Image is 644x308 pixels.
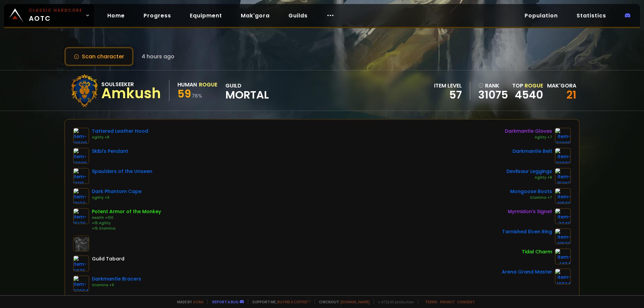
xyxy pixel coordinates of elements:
[502,228,552,235] div: Tarnished Elven Ring
[92,283,141,288] div: Stamina +9
[434,90,462,100] div: 57
[235,9,275,22] a: Mak'gora
[92,226,161,231] div: +15 Stamina
[173,299,203,304] span: Made by
[478,90,508,100] a: 31075
[457,299,475,304] a: Consent
[92,128,148,135] div: Tattered Leather Hood
[92,275,141,283] div: Darkmantle Bracers
[101,88,161,99] div: Amkush
[92,215,161,221] div: Health +100
[192,93,202,99] small: 76 %
[184,9,227,22] a: Equipment
[547,81,576,90] div: Mak'gora
[177,80,197,89] div: Human
[505,135,552,140] div: Agility +7
[73,188,89,204] img: item-13122
[177,86,191,101] span: 59
[92,188,142,195] div: Dark Phantom Cape
[519,9,563,22] a: Population
[92,221,161,226] div: +15 Agility
[555,268,571,285] img: item-19024
[73,148,89,164] img: item-13089
[508,208,552,215] div: Myrmidon's Signet
[92,135,148,140] div: Agility +8
[555,128,571,144] img: item-22006
[555,228,571,244] img: item-18500
[29,7,83,13] small: Classic Hardcore
[225,81,269,100] div: guild
[512,81,543,90] div: Top
[73,275,89,292] img: item-22004
[277,299,311,304] a: Buy me a coffee
[92,195,142,200] div: Agility +3
[92,255,124,262] div: Guild Tabard
[506,168,552,175] div: Devilsaur Leggings
[73,168,89,184] img: item-13116
[440,299,454,304] a: Privacy
[283,9,313,22] a: Guilds
[502,268,552,275] div: Arena Grand Master
[225,90,269,100] span: Mortal
[515,87,543,102] a: 4540
[510,195,552,200] div: Stamina +7
[510,188,552,195] div: Mongoose Boots
[555,208,571,224] img: item-2246
[92,208,161,215] div: Potent Armor of the Monkey
[506,175,552,180] div: Agility +8
[193,299,203,304] a: a fan
[425,299,437,304] a: Terms
[478,81,508,90] div: rank
[555,148,571,164] img: item-22002
[92,148,128,155] div: Skibi's Pendant
[73,255,89,271] img: item-5976
[374,299,414,304] span: v. d752d5 - production
[142,52,174,61] span: 4 hours ago
[29,7,83,23] span: AOTC
[212,299,238,304] a: Report a bug
[505,128,552,135] div: Darkmantle Gloves
[102,9,130,22] a: Home
[199,80,217,89] div: Rogue
[434,81,462,90] div: item level
[315,299,370,304] span: Checkout
[571,9,611,22] a: Statistics
[513,148,552,155] div: Darkmantle Belt
[248,299,311,304] span: Support me,
[138,9,176,22] a: Progress
[555,168,571,184] img: item-15062
[555,188,571,204] img: item-18506
[555,248,571,264] img: item-1404
[73,128,89,144] img: item-18698
[525,82,543,89] span: Rogue
[101,80,161,88] div: Soulseeker
[92,168,152,175] div: Spaulders of the Unseen
[340,299,370,304] a: [DOMAIN_NAME]
[547,90,576,100] div: 21
[522,248,552,255] div: Tidal Charm
[64,47,133,66] button: Scan character
[73,208,89,224] img: item-15170
[4,4,94,27] a: Classic HardcoreAOTC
